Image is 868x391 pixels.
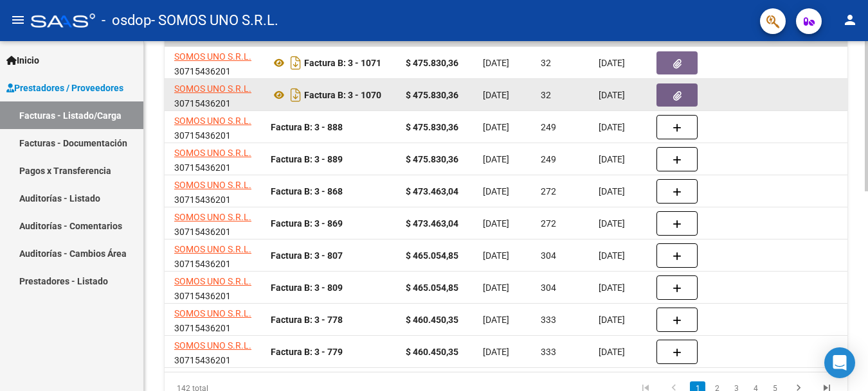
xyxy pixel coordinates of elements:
strong: $ 473.463,04 [406,186,458,196]
div: 30715436201 [174,49,260,76]
span: [DATE] [483,90,509,100]
mat-icon: person [842,12,858,28]
mat-icon: menu [10,12,26,28]
strong: Factura B: 3 - 889 [271,154,343,164]
span: 272 [541,218,556,229]
div: 30715436201 [174,146,260,173]
span: SOMOS UNO S.R.L. [174,244,251,254]
strong: Factura B: 3 - 888 [271,122,343,132]
span: [DATE] [483,347,509,357]
span: [DATE] [483,58,509,68]
span: SOMOS UNO S.R.L. [174,212,251,222]
div: 30715436201 [174,306,260,333]
div: Open Intercom Messenger [824,347,855,378]
span: SOMOS UNO S.R.L. [174,308,251,318]
span: - osdop [102,6,151,35]
span: 249 [541,154,556,164]
strong: $ 460.450,35 [406,347,458,357]
span: 32 [541,90,551,100]
span: SOMOS UNO S.R.L. [174,116,251,126]
span: 272 [541,186,556,196]
div: 30715436201 [174,82,260,109]
span: [DATE] [599,250,625,261]
span: [DATE] [483,218,509,229]
strong: $ 460.450,35 [406,315,458,325]
span: [DATE] [599,282,625,293]
span: Inicio [6,53,39,67]
strong: $ 475.830,36 [406,154,458,164]
span: 304 [541,250,556,261]
span: [DATE] [483,250,509,261]
span: [DATE] [599,90,625,100]
strong: $ 475.830,36 [406,90,458,100]
span: [DATE] [599,347,625,357]
span: [DATE] [483,315,509,325]
div: 30715436201 [174,338,260,365]
span: [DATE] [599,58,625,68]
span: [DATE] [599,186,625,196]
strong: $ 475.830,36 [406,58,458,68]
span: 304 [541,282,556,293]
strong: $ 475.830,36 [406,122,458,132]
span: [DATE] [483,282,509,293]
span: [DATE] [599,122,625,132]
strong: Factura B: 3 - 779 [271,347,343,357]
span: Prestadores / Proveedores [6,81,123,95]
span: [DATE] [599,315,625,325]
i: Descargar documento [287,85,304,105]
span: 333 [541,315,556,325]
strong: Factura B: 3 - 1070 [304,90,381,100]
span: 333 [541,347,556,357]
strong: Factura B: 3 - 778 [271,315,343,325]
div: 30715436201 [174,178,260,205]
span: [DATE] [483,186,509,196]
strong: Factura B: 3 - 868 [271,186,343,196]
strong: Factura B: 3 - 1071 [304,58,381,68]
span: SOMOS UNO S.R.L. [174,51,251,62]
span: 249 [541,122,556,132]
span: SOMOS UNO S.R.L. [174,340,251,351]
div: 30715436201 [174,242,260,269]
span: [DATE] [599,218,625,229]
span: 32 [541,58,551,68]
span: SOMOS UNO S.R.L. [174,83,251,94]
div: 30715436201 [174,210,260,237]
div: 30715436201 [174,274,260,301]
span: [DATE] [483,122,509,132]
strong: $ 465.054,85 [406,250,458,261]
strong: Factura B: 3 - 809 [271,282,343,293]
strong: Factura B: 3 - 807 [271,250,343,261]
div: 30715436201 [174,114,260,141]
span: - SOMOS UNO S.R.L. [151,6,278,35]
strong: $ 473.463,04 [406,218,458,229]
span: [DATE] [599,154,625,164]
strong: $ 465.054,85 [406,282,458,293]
span: [DATE] [483,154,509,164]
strong: Factura B: 3 - 869 [271,218,343,229]
i: Descargar documento [287,53,304,73]
span: SOMOS UNO S.R.L. [174,276,251,286]
span: SOMOS UNO S.R.L. [174,180,251,190]
span: SOMOS UNO S.R.L. [174,148,251,158]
